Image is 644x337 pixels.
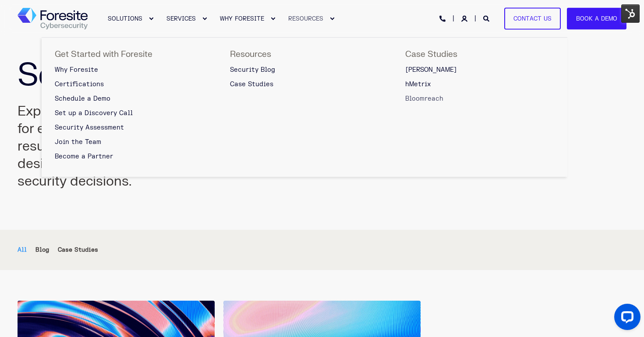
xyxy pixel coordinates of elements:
[230,49,271,60] span: Resources
[55,81,104,88] span: Certifications
[504,7,561,30] a: Contact Us
[405,81,431,88] span: hMetrix
[405,95,443,102] span: Bloomreach
[405,66,457,74] span: [PERSON_NAME]
[58,245,98,255] div: Case Studies
[461,14,469,22] a: Login
[18,243,626,257] ul: Filter
[55,138,101,146] span: Join the Team
[35,245,49,255] div: Blog
[270,16,276,21] div: Expand WHY FORESITE
[220,15,264,22] span: WHY FORESITE
[483,14,491,22] a: Open Search
[18,245,27,255] div: All
[621,4,640,23] img: HubSpot Tools Menu Toggle
[202,16,207,21] div: Expand SERVICES
[405,49,457,60] span: Case Studies
[55,95,110,102] span: Schedule a Demo
[55,49,152,60] span: Get Started with Foresite
[55,153,113,160] span: Become a Partner
[55,124,124,131] span: Security Assessment
[230,66,275,74] span: Security Blog
[230,81,273,88] span: Case Studies
[18,8,88,30] a: Back to Home
[18,8,88,30] img: Foresite logo, a hexagon shape of blues with a directional arrow to the right hand side, and the ...
[288,15,323,22] span: RESOURCES
[567,7,626,30] a: Book a Demo
[55,109,133,117] span: Set up a Discovery Call
[329,16,335,21] div: Expand RESOURCES
[108,15,142,22] span: SOLUTIONS
[149,16,154,21] div: Expand SOLUTIONS
[607,300,644,337] iframe: LiveChat chat widget
[55,66,98,74] span: Why Foresite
